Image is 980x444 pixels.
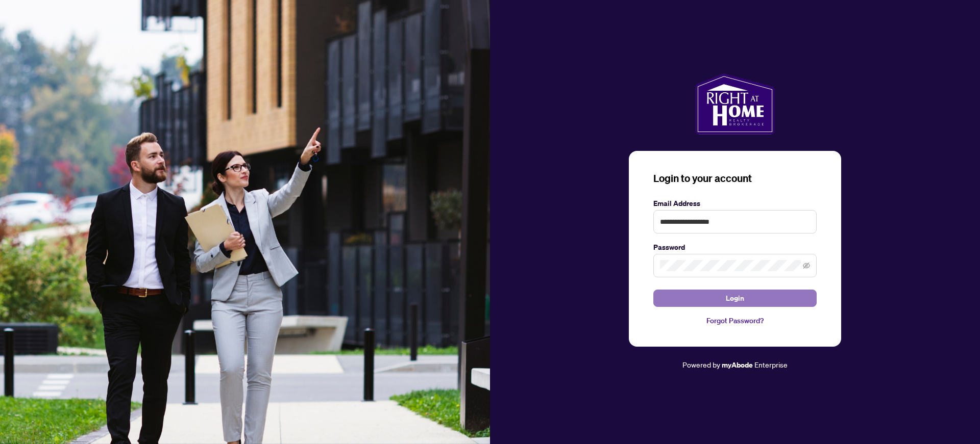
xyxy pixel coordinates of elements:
span: Login [726,290,744,306]
button: Login [653,290,817,307]
img: ma-logo [695,73,774,135]
a: Forgot Password? [653,315,817,326]
a: myAbode [722,359,753,371]
label: Password [653,242,817,253]
span: Enterprise [754,360,788,369]
span: Powered by [682,360,720,369]
span: eye-invisible [803,262,810,269]
label: Email Address [653,198,817,209]
h3: Login to your account [653,171,817,186]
